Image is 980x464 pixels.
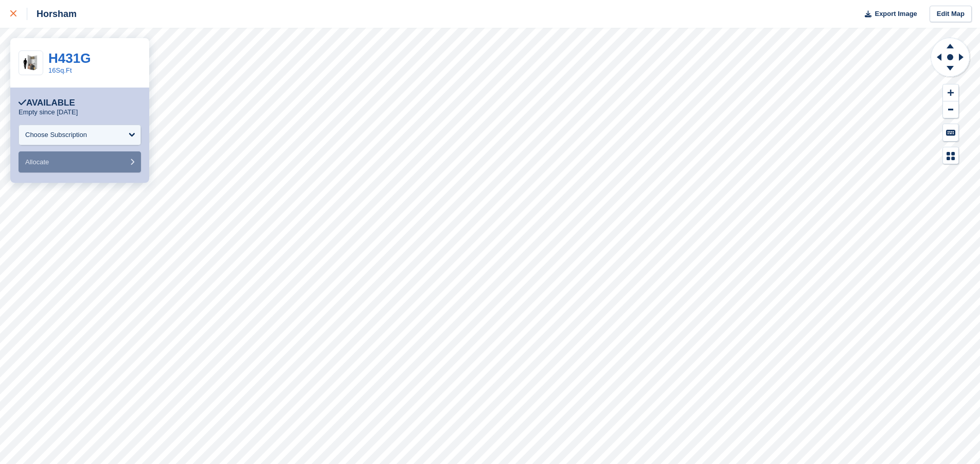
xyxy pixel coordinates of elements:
[48,50,91,66] a: H431G
[19,54,43,72] img: 15-sqft-unit.jpg
[25,158,49,166] span: Allocate
[943,101,958,118] button: Zoom Out
[943,147,958,164] button: Map Legend
[25,130,87,140] div: Choose Subscription
[943,124,958,141] button: Keyboard Shortcuts
[19,151,141,173] button: Allocate
[930,6,972,23] a: Edit Map
[27,8,77,20] div: Horsham
[19,108,78,116] p: Empty since [DATE]
[19,98,75,108] div: Available
[875,9,917,19] span: Export Image
[943,84,958,101] button: Zoom In
[859,6,917,23] button: Export Image
[48,66,72,74] a: 16Sq.Ft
